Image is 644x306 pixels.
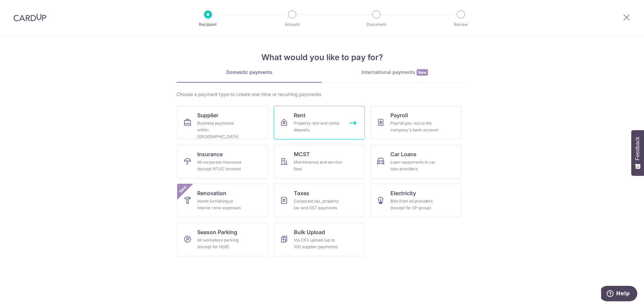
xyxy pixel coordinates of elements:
[631,130,644,176] button: Feedback - Show survey
[601,286,637,303] iframe: Opens a widget where you can find more information
[274,223,365,256] a: Bulk UploadVia CSV upload (up to 100 supplier payments)
[274,106,365,139] a: RentProperty rent and rental deposits
[370,184,462,217] a: ElectricityBills from all providers (except for SP group)
[267,21,317,28] p: Amount
[417,69,428,76] span: New
[13,13,46,21] img: CardUp
[294,159,342,172] div: Maintenance and service fees
[274,184,365,217] a: TaxesCorporate tax, property tax and GST payments
[352,21,401,28] p: Document
[197,237,246,250] div: All workplace parking (except for HDB)
[177,184,189,195] span: New
[294,237,342,250] div: Via CSV upload (up to 100 supplier payments)
[294,150,310,158] span: MCST
[197,189,226,197] span: Renovation
[177,223,268,256] a: Season ParkingAll workplace parking (except for HDB)
[183,21,233,28] p: Recipient
[177,184,268,217] a: RenovationHome furnishing or interior reno-expensesNew
[177,145,268,178] a: InsuranceAll corporate insurance (except NTUC Income)
[390,159,439,172] div: Loan repayments to car loan providers
[176,69,322,76] div: Domestic payments
[370,145,462,178] a: Car LoansLoan repayments to car loan providers
[197,198,246,211] div: Home furnishing or interior reno-expenses
[197,111,218,119] span: Supplier
[294,111,306,119] span: Rent
[635,137,641,160] span: Feedback
[197,159,246,172] div: All corporate insurance (except NTUC Income)
[274,145,365,178] a: MCSTMaintenance and service fees
[390,189,416,197] span: Electricity
[390,120,439,133] div: Payroll pay-out to the company's bank account
[322,69,468,76] div: International payments
[294,120,342,133] div: Property rent and rental deposits
[177,106,268,139] a: SupplierBusiness payments within [GEOGRAPHIC_DATA]
[176,51,468,63] h4: What would you like to pay for?
[294,228,325,236] span: Bulk Upload
[197,228,237,236] span: Season Parking
[390,198,439,211] div: Bills from all providers (except for SP group)
[294,198,342,211] div: Corporate tax, property tax and GST payments
[390,111,408,119] span: Payroll
[197,120,246,140] div: Business payments within [GEOGRAPHIC_DATA]
[197,150,223,158] span: Insurance
[294,189,309,197] span: Taxes
[370,106,462,139] a: PayrollPayroll pay-out to the company's bank account
[390,150,417,158] span: Car Loans
[176,91,468,98] div: Choose a payment type to create one-time or recurring payments.
[436,21,486,28] p: Review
